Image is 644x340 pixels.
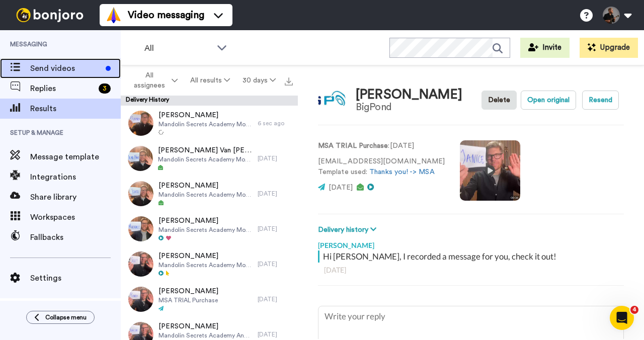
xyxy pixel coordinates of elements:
[582,91,619,110] button: Resend
[30,62,102,74] span: Send videos
[158,216,253,226] span: [PERSON_NAME]
[158,261,253,269] span: Mandolin Secrets Academy Monthly
[324,265,618,275] div: [DATE]
[121,282,298,317] a: [PERSON_NAME]MSA TRIAL Purchase[DATE]
[318,142,388,149] strong: MSA TRIAL Purchase
[236,71,282,90] button: 30 days
[121,246,298,282] a: [PERSON_NAME]Mandolin Secrets Academy Monthly[DATE]
[158,296,218,304] span: MSA TRIAL Purchase
[329,184,353,191] span: [DATE]
[282,73,296,88] button: Export all results that match these filters now.
[30,272,121,284] span: Settings
[128,287,153,312] img: 3a111029-f45e-4f71-87c0-7b7bdb0e54f7-thumb.jpg
[30,151,121,163] span: Message template
[144,42,212,54] span: All
[121,141,298,176] a: [PERSON_NAME] Van [PERSON_NAME]Mandolin Secrets Academy Monthly[DATE]
[158,251,253,261] span: [PERSON_NAME]
[121,176,298,211] a: [PERSON_NAME]Mandolin Secrets Academy Monthly[DATE]
[158,145,253,155] span: [PERSON_NAME] Van [PERSON_NAME]
[258,295,293,303] div: [DATE]
[30,211,121,223] span: Workspaces
[106,7,122,23] img: vm-color.svg
[318,141,445,151] p: : [DATE]
[318,224,379,235] button: Delivery history
[158,181,253,191] span: [PERSON_NAME]
[158,226,253,234] span: Mandolin Secrets Academy Monthly
[481,91,517,110] button: Delete
[129,70,170,91] span: All assignees
[121,106,298,141] a: [PERSON_NAME]Mandolin Secrets Academy Monthly6 sec ago
[318,87,346,114] img: Image of Janice Visser
[630,306,638,314] span: 4
[158,110,253,120] span: [PERSON_NAME]
[356,102,462,113] div: BigPond
[158,191,253,199] span: Mandolin Secrets Academy Monthly
[184,71,236,90] button: All results
[30,82,95,95] span: Replies
[45,313,87,321] span: Collapse menu
[323,250,621,263] div: Hi [PERSON_NAME], I recorded a message for you, check it out!
[128,251,153,277] img: 01ebfdcf-fadd-4aa0-af00-db01b63639ee-thumb.jpg
[121,211,298,246] a: [PERSON_NAME]Mandolin Secrets Academy Monthly[DATE]
[128,146,153,171] img: 7057303e-c97b-4069-a003-8c1c7d18bfe5-thumb.jpg
[258,190,293,198] div: [DATE]
[26,311,95,324] button: Collapse menu
[356,88,462,102] div: [PERSON_NAME]
[158,120,253,128] span: Mandolin Secrets Academy Monthly
[318,156,445,178] p: [EMAIL_ADDRESS][DOMAIN_NAME] Template used:
[12,8,88,22] img: bj-logo-header-white.svg
[158,155,253,163] span: Mandolin Secrets Academy Monthly
[30,103,121,115] span: Results
[258,260,293,268] div: [DATE]
[258,154,293,162] div: [DATE]
[128,111,153,136] img: fd0b75b6-51b7-45ef-a5c4-dc7411491141-thumb.jpg
[158,331,253,339] span: Mandolin Secrets Academy Annual
[520,38,570,58] button: Invite
[258,330,293,338] div: [DATE]
[610,306,634,330] iframe: Intercom live chat
[158,321,253,331] span: [PERSON_NAME]
[258,119,293,127] div: 6 sec ago
[580,38,638,58] button: Upgrade
[258,225,293,233] div: [DATE]
[521,91,576,110] button: Open original
[369,168,434,176] a: Thanks you! -> MSA
[158,286,218,296] span: [PERSON_NAME]
[123,66,184,95] button: All assignees
[30,191,121,203] span: Share library
[128,181,153,206] img: c636cb03-c65c-4edb-9080-f5dced91081f-thumb.jpg
[121,96,298,106] div: Delivery History
[128,216,153,241] img: b4f4f7cb-fe46-4077-9075-b4442633e4c7-thumb.jpg
[318,235,624,250] div: [PERSON_NAME]
[30,231,121,243] span: Fallbacks
[128,8,204,22] span: Video messaging
[285,77,293,86] img: export.svg
[99,83,111,94] div: 3
[30,171,121,183] span: Integrations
